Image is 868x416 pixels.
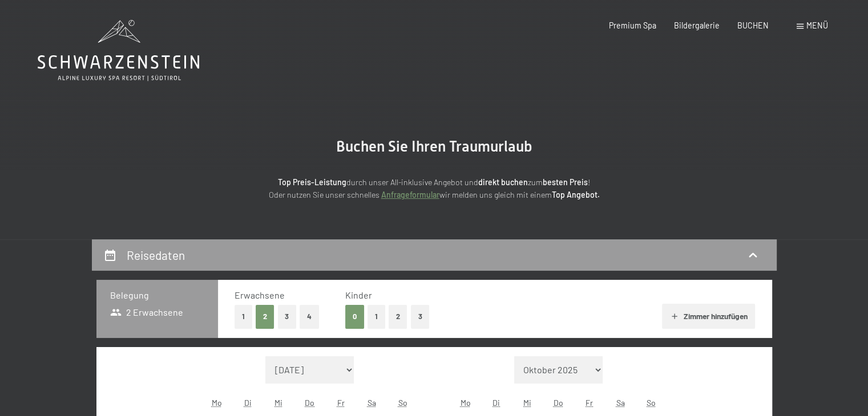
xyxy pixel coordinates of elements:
span: Kinder [345,289,372,300]
abbr: Samstag [368,398,376,407]
abbr: Samstag [616,398,624,407]
strong: besten Preis [543,177,588,187]
button: 2 [389,305,407,328]
button: 1 [235,305,252,328]
p: durch unser All-inklusive Angebot und zum ! Oder nutzen Sie unser schnelles wir melden uns gleich... [183,176,685,202]
button: 3 [278,305,297,328]
abbr: Freitag [337,398,344,407]
strong: Top Angebot. [552,190,600,199]
button: 4 [300,305,319,328]
abbr: Mittwoch [523,398,531,407]
span: 2 Erwachsene [110,306,184,319]
strong: direkt buchen [478,177,528,187]
h2: Reisedaten [127,248,185,262]
a: BUCHEN [737,21,769,30]
strong: Top Preis-Leistung [278,177,346,187]
abbr: Montag [212,398,222,407]
button: 0 [345,305,364,328]
abbr: Donnerstag [554,398,563,407]
span: Buchen Sie Ihren Traumurlaub [336,138,532,155]
abbr: Sonntag [398,398,407,407]
a: Premium Spa [609,21,656,30]
abbr: Dienstag [492,398,500,407]
button: 3 [411,305,430,328]
h3: Belegung [110,289,204,301]
a: Anfrageformular [381,190,439,199]
abbr: Dienstag [244,398,252,407]
abbr: Mittwoch [274,398,282,407]
span: Erwachsene [235,289,285,300]
button: Zimmer hinzufügen [662,304,755,329]
span: Menü [806,21,828,30]
abbr: Donnerstag [305,398,314,407]
button: 1 [368,305,385,328]
a: Bildergalerie [674,21,720,30]
button: 2 [256,305,274,328]
abbr: Montag [460,398,470,407]
abbr: Sonntag [647,398,656,407]
abbr: Freitag [586,398,593,407]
